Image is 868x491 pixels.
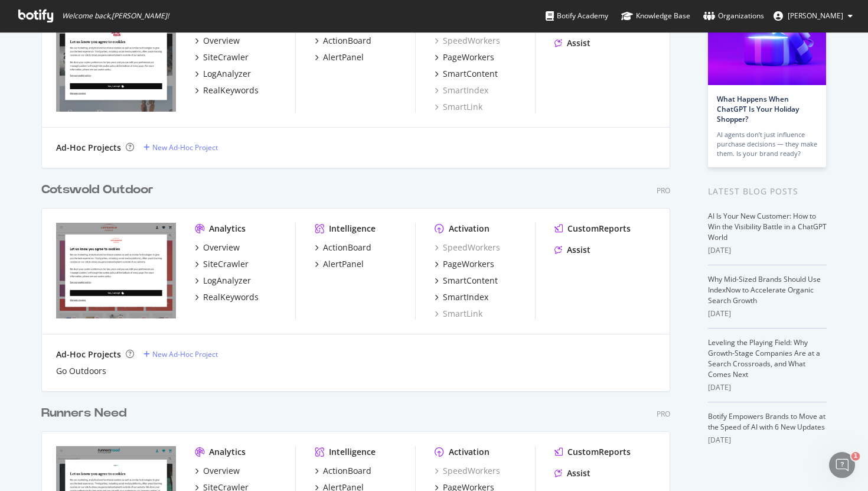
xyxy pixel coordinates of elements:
a: New Ad-Hoc Project [143,142,218,152]
div: Analytics [209,446,246,458]
span: 1 [852,451,862,460]
a: ActionBoard [315,465,371,477]
div: AI agents don’t just influence purchase decisions — they make them. Is your brand ready? [717,130,817,158]
div: CustomReports [567,223,631,235]
a: SmartLink [435,308,482,320]
div: [DATE] [708,435,827,446]
div: New Ad-Hoc Project [152,349,218,359]
a: SmartContent [435,68,498,80]
a: Why Mid-Sized Brands Should Use IndexNow to Accelerate Organic Search Growth [708,274,821,305]
div: CustomReports [567,446,631,458]
a: AI Is Your New Customer: How to Win the Visibility Battle in a ChatGPT World [708,211,827,242]
div: ActionBoard [323,242,371,253]
a: PageWorkers [435,51,494,63]
a: Cotswold Outdoor [41,181,158,199]
div: Assist [567,244,590,256]
button: [PERSON_NAME] [764,6,862,25]
div: PageWorkers [443,258,494,270]
a: LogAnalyzer [195,275,251,287]
a: AlertPanel [315,258,364,270]
div: AlertPanel [323,258,364,270]
div: RealKeywords [203,84,259,96]
div: Ad-Hoc Projects [56,349,121,360]
a: SpeedWorkers [435,465,500,477]
div: SiteCrawler [203,258,249,270]
a: Assist [554,244,590,256]
div: Runners Need [41,405,126,422]
a: Assist [554,37,590,49]
a: ActionBoard [315,35,371,47]
div: Latest Blog Posts [708,185,827,198]
div: Ad-Hoc Projects [56,142,121,154]
div: AlertPanel [323,51,364,63]
a: CustomReports [554,446,631,458]
iframe: Intercom live chat [828,451,856,479]
a: PageWorkers [435,258,494,270]
a: Overview [195,465,240,477]
a: Botify Empowers Brands to Move at the Speed of AI with 6 New Updates [708,411,825,432]
a: CustomReports [554,223,631,235]
a: Go Outdoors [56,365,106,377]
div: Pro [657,409,670,419]
div: Assist [567,467,590,479]
div: Analytics [209,223,246,235]
a: Leveling the Playing Field: Why Growth-Stage Companies Are at a Search Crossroads, and What Comes... [708,337,820,379]
div: Intelligence [329,223,376,235]
div: Activation [449,446,490,458]
div: Activation [449,223,490,235]
a: LogAnalyzer [195,68,251,80]
div: RealKeywords [203,291,259,303]
div: LogAnalyzer [203,275,251,287]
a: SpeedWorkers [435,35,500,47]
a: ActionBoard [315,242,371,253]
div: SmartIndex [443,291,488,303]
div: PageWorkers [443,51,494,63]
div: SmartContent [443,68,498,80]
div: SiteCrawler [203,51,249,63]
span: Welcome back, [PERSON_NAME] ! [62,11,169,21]
div: Pro [657,186,670,196]
span: Ellie Combes [788,11,843,21]
a: Runners Need [41,405,131,422]
div: ActionBoard [323,35,371,47]
div: [DATE] [708,245,827,256]
div: Cotswold Outdoor [41,181,154,199]
a: SmartIndex [435,84,488,96]
a: New Ad-Hoc Project [143,349,218,359]
div: Intelligence [329,446,376,458]
div: New Ad-Hoc Project [152,142,218,152]
a: RealKeywords [195,84,259,96]
div: Overview [203,35,240,47]
a: SmartContent [435,275,498,287]
a: SiteCrawler [195,51,249,63]
a: SiteCrawler [195,258,249,270]
div: ActionBoard [323,465,371,477]
div: Organizations [703,10,764,22]
a: SmartLink [435,101,482,113]
div: Botify Academy [546,10,608,22]
div: Assist [567,37,590,49]
a: RealKeywords [195,291,259,303]
a: AlertPanel [315,51,364,63]
a: Overview [195,35,240,47]
a: SpeedWorkers [435,242,500,253]
div: Knowledge Base [621,10,690,22]
div: SmartContent [443,275,498,287]
div: [DATE] [708,308,827,319]
img: https://www.snowandrock.com/ [56,16,176,112]
a: Overview [195,242,240,253]
a: What Happens When ChatGPT Is Your Holiday Shopper? [717,94,799,124]
a: SmartIndex [435,291,488,303]
div: Overview [203,465,240,477]
div: [DATE] [708,382,827,393]
img: https://www.cotswoldoutdoor.com [56,223,176,318]
div: LogAnalyzer [203,68,251,80]
a: Assist [554,467,590,479]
